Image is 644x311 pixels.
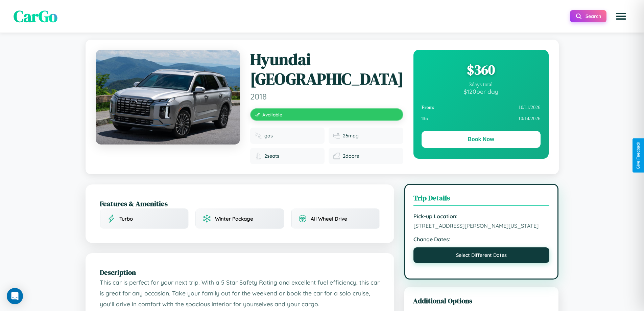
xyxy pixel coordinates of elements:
div: 10 / 14 / 2026 [422,113,541,124]
span: 26 mpg [343,133,359,139]
div: $ 360 [422,61,541,79]
h2: Description [100,267,380,277]
h3: Additional Options [413,296,550,306]
span: Turbo [119,216,133,222]
span: 2018 [250,91,403,102]
span: 2 seats [264,153,279,159]
button: Search [570,10,606,22]
strong: Pick-up Location: [413,213,550,220]
strong: To: [422,116,428,121]
img: Fuel type [255,132,262,139]
strong: From: [422,105,435,110]
p: This car is perfect for your next trip. With a 5 Star Safety Rating and excellent fuel efficiency... [100,277,380,309]
div: $ 120 per day [422,88,541,95]
button: Book Now [422,131,541,148]
img: Doors [333,153,340,159]
h2: Features & Amenities [100,199,380,208]
div: Give Feedback [636,142,641,169]
div: 10 / 11 / 2026 [422,102,541,113]
span: Available [262,112,282,117]
span: CarGo [14,5,57,27]
button: Select Different Dates [413,247,550,263]
div: Open Intercom Messenger [7,288,23,304]
span: Search [586,13,601,19]
span: [STREET_ADDRESS][PERSON_NAME][US_STATE] [413,222,550,229]
div: 3 days total [422,82,541,88]
span: gas [264,133,273,139]
img: Seats [255,153,262,159]
h1: Hyundai [GEOGRAPHIC_DATA] [250,50,403,89]
button: Open menu [612,7,630,26]
span: All Wheel Drive [311,216,347,222]
span: 2 doors [343,153,359,159]
h3: Trip Details [413,193,550,206]
img: Hyundai Tucson 2018 [96,50,240,145]
strong: Change Dates: [413,236,550,243]
span: Winter Package [215,216,253,222]
img: Fuel efficiency [333,132,340,139]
